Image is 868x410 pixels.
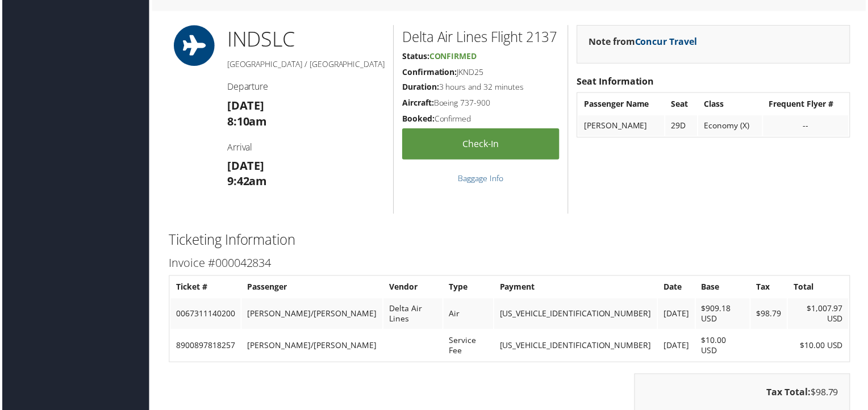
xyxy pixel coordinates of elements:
a: Concur Travel [636,35,699,48]
td: $10.00 USD [698,332,752,362]
h1: IND SLC [226,25,385,53]
strong: 9:42am [226,174,266,190]
h4: Departure [226,81,385,93]
th: Passenger [241,278,382,299]
td: Delta Air Lines [383,300,443,330]
td: [PERSON_NAME] [579,116,666,136]
th: Base [698,278,752,299]
th: Frequent Flyer # [765,94,851,115]
a: Check-in [402,129,560,160]
strong: Status: [402,51,429,61]
th: Date [660,278,696,299]
div: -- [771,121,845,131]
strong: Booked: [402,114,435,124]
td: 8900897818257 [169,332,240,362]
th: Tax [753,278,789,299]
h5: [GEOGRAPHIC_DATA] / [GEOGRAPHIC_DATA] [226,58,385,70]
th: Type [444,278,494,299]
th: Passenger Name [579,94,666,115]
h2: Delta Air Lines Flight 2137 [402,27,560,47]
strong: Seat Information [578,75,656,87]
td: [DATE] [660,332,696,362]
strong: Confirmation: [402,66,457,77]
td: [DATE] [660,300,696,330]
strong: 8:10am [226,114,266,129]
td: [US_VEHICLE_IDENTIFICATION_NUMBER] [495,300,658,330]
td: Economy (X) [700,116,764,136]
span: Confirmed [429,51,477,61]
h4: Arrival [226,141,385,154]
strong: Note from [590,35,699,48]
a: Baggage Info [458,173,504,184]
strong: [DATE] [226,98,264,114]
h5: 3 hours and 32 minutes [402,82,560,93]
th: Class [700,94,764,115]
td: $909.18 USD [698,300,752,330]
td: Air [444,300,494,330]
td: $1,007.97 USD [790,300,851,330]
strong: Aircraft: [402,98,434,108]
h5: JKND25 [402,66,560,78]
td: 0067311140200 [169,300,240,330]
h3: Invoice #000042834 [168,256,853,272]
td: 29D [667,116,699,136]
td: Service Fee [444,332,494,362]
strong: [DATE] [226,158,264,174]
td: $10.00 USD [790,332,851,362]
td: [PERSON_NAME]/[PERSON_NAME] [241,332,382,362]
th: Payment [495,278,658,299]
th: Total [790,278,851,299]
th: Ticket # [169,278,240,299]
td: [PERSON_NAME]/[PERSON_NAME] [241,300,382,330]
strong: Duration: [402,82,439,93]
h2: Ticketing Information [168,231,853,250]
h5: Boeing 737-900 [402,98,560,109]
th: Vendor [383,278,443,299]
th: Seat [667,94,699,115]
strong: Tax Total: [769,388,813,400]
td: [US_VEHICLE_IDENTIFICATION_NUMBER] [495,332,658,362]
h5: Confirmed [402,114,560,125]
td: $98.79 [753,300,789,330]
